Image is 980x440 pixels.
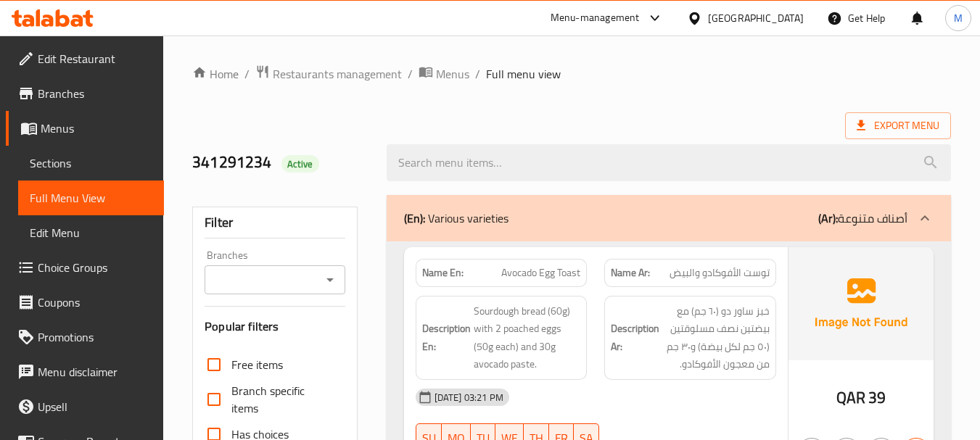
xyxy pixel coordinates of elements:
[868,383,886,412] span: 39
[708,10,804,26] div: [GEOGRAPHIC_DATA]
[6,320,164,354] a: Promotions
[662,302,770,373] span: خبز ساور دو (٦٠ جم) مع بيضتين نصف مسلوقتين (٥٠ جم لكل بيضة) و٣٠ جم من معجون الأفوكادو.
[845,112,951,139] span: Export Menu
[38,85,152,102] span: Branches
[231,356,283,373] span: Free items
[6,285,164,320] a: Coupons
[18,146,164,180] a: Sections
[38,294,152,311] span: Coupons
[205,318,345,335] h3: Popular filters
[474,302,581,373] span: Sourdough bread (60g) with 2 poached eggs (50g each) and 30g avocado paste.
[281,157,319,171] span: Active
[192,65,951,83] nav: breadcrumb
[429,391,509,404] span: [DATE] 03:21 PM
[6,41,164,76] a: Edit Restaurant
[408,65,413,83] li: /
[6,250,164,285] a: Choice Groups
[192,65,239,83] a: Home
[18,215,164,250] a: Edit Menu
[273,65,402,83] span: Restaurants management
[857,117,939,135] span: Export Menu
[38,328,152,346] span: Promotions
[475,65,480,83] li: /
[404,207,425,229] b: (En):
[6,76,164,111] a: Branches
[231,382,333,417] span: Branch specific items
[419,65,469,83] a: Menus
[836,383,865,412] span: QAR
[404,209,508,227] p: Various varieties
[30,189,152,207] span: Full Menu View
[611,320,659,355] strong: Description Ar:
[30,154,152,172] span: Sections
[422,320,471,355] strong: Description En:
[486,65,561,83] span: Full menu view
[244,65,250,83] li: /
[818,209,907,227] p: أصناف متنوعة
[38,50,152,67] span: Edit Restaurant
[6,389,164,424] a: Upsell
[436,65,469,83] span: Menus
[670,265,770,281] span: توست الأفوكادو والبيض
[38,259,152,276] span: Choice Groups
[255,65,402,83] a: Restaurants management
[38,363,152,381] span: Menu disclaimer
[205,207,345,238] div: Filter
[551,9,640,27] div: Menu-management
[387,195,951,241] div: (En): Various varieties(Ar):أصناف متنوعة
[320,270,340,290] button: Open
[30,224,152,241] span: Edit Menu
[6,354,164,389] a: Menu disclaimer
[6,111,164,146] a: Menus
[501,265,580,281] span: Avocado Egg Toast
[192,151,368,173] h2: 341291234
[818,207,838,229] b: (Ar):
[387,144,951,181] input: search
[422,265,464,281] strong: Name En:
[954,10,963,26] span: M
[18,180,164,215] a: Full Menu View
[281,155,319,173] div: Active
[788,247,934,360] img: Ae5nvW7+0k+MAAAAAElFTkSuQmCC
[41,120,152,137] span: Menus
[611,265,650,281] strong: Name Ar:
[38,398,152,415] span: Upsell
